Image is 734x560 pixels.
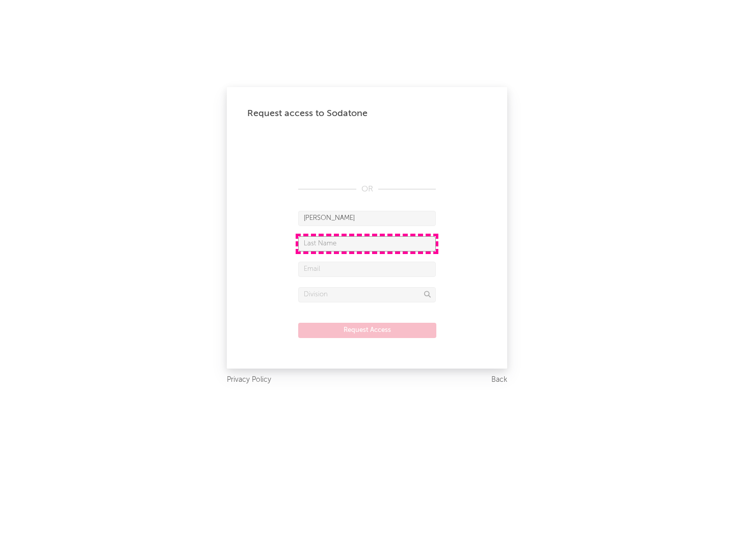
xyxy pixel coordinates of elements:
a: Privacy Policy [227,374,271,386]
input: First Name [298,211,436,226]
input: Division [298,287,436,302]
a: Back [491,374,507,386]
div: Request access to Sodatone [247,107,487,120]
div: OR [298,183,436,195]
button: Request Access [298,323,436,338]
input: Email [298,262,436,277]
input: Last Name [298,236,436,251]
